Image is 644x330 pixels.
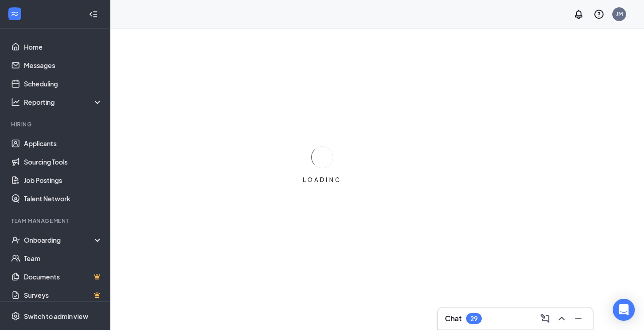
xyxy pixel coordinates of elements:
svg: Notifications [573,9,584,20]
svg: Collapse [89,10,98,19]
a: SurveysCrown [24,286,103,304]
div: Open Intercom Messenger [613,299,635,321]
div: 29 [470,315,478,323]
a: Job Postings [24,171,103,189]
button: Minimize [571,311,586,326]
a: Applicants [24,134,103,153]
svg: QuestionInfo [593,9,604,20]
a: Messages [24,56,103,74]
svg: ChevronUp [556,313,567,324]
svg: ComposeMessage [540,313,551,324]
div: Onboarding [24,235,95,245]
a: DocumentsCrown [24,267,103,286]
button: ComposeMessage [538,311,553,326]
div: Reporting [24,97,103,107]
a: Talent Network [24,189,103,208]
h3: Chat [445,313,462,324]
a: Home [24,38,103,56]
button: ChevronUp [554,311,569,326]
a: Scheduling [24,74,103,93]
div: Hiring [11,120,101,128]
a: Sourcing Tools [24,153,103,171]
svg: UserCheck [11,235,20,245]
a: Team [24,249,103,267]
div: JM [616,10,623,18]
div: Switch to admin view [24,312,88,321]
div: Team Management [11,217,101,225]
svg: WorkstreamLogo [10,9,19,18]
div: LOADING [299,176,345,184]
svg: Analysis [11,97,20,107]
svg: Minimize [573,313,584,324]
svg: Settings [11,312,20,321]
